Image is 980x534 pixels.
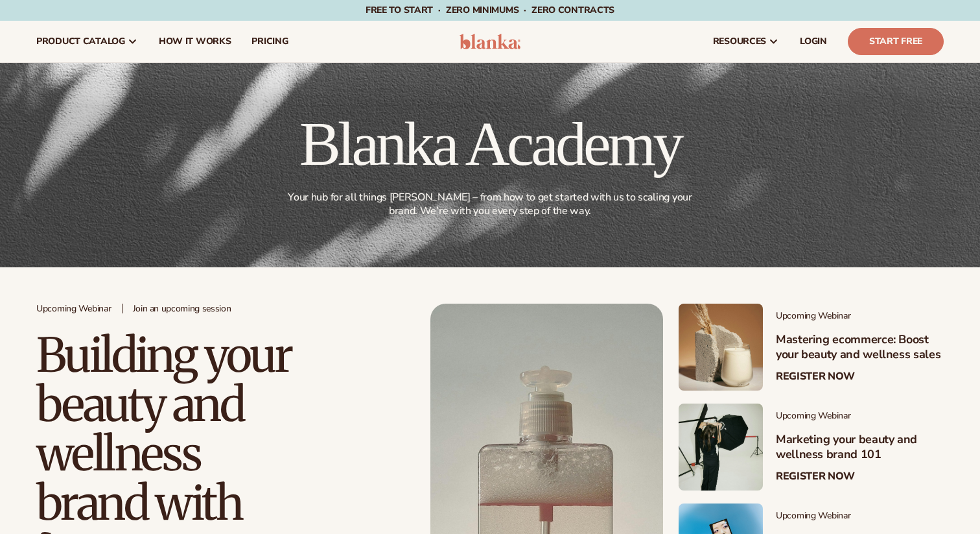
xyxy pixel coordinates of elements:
span: pricing [251,36,288,47]
h3: Marketing your beauty and wellness brand 101 [776,432,944,463]
a: How It Works [148,21,242,62]
span: product catalog [36,36,125,47]
h3: Mastering ecommerce: Boost your beauty and wellness sales [776,332,944,363]
span: Upcoming Webinar [776,511,944,522]
span: How It Works [159,36,231,47]
a: Register Now [776,370,855,383]
span: Join an upcoming session [133,304,231,315]
img: logo [460,34,521,49]
a: product catalog [26,21,148,62]
span: Upcoming Webinar [776,411,944,422]
a: pricing [241,21,298,62]
h1: Blanka Academy [281,113,699,175]
a: Register Now [776,470,855,483]
a: LOGIN [789,21,837,62]
p: Your hub for all things [PERSON_NAME] – from how to get started with us to scaling your brand. We... [283,191,697,218]
a: resources [703,21,789,62]
a: Start Free [848,28,944,55]
span: Upcoming Webinar [776,311,944,322]
span: resources [713,36,766,47]
span: LOGIN [800,36,827,47]
span: Upcoming Webinar [36,304,111,315]
span: Free to start · ZERO minimums · ZERO contracts [366,4,614,16]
